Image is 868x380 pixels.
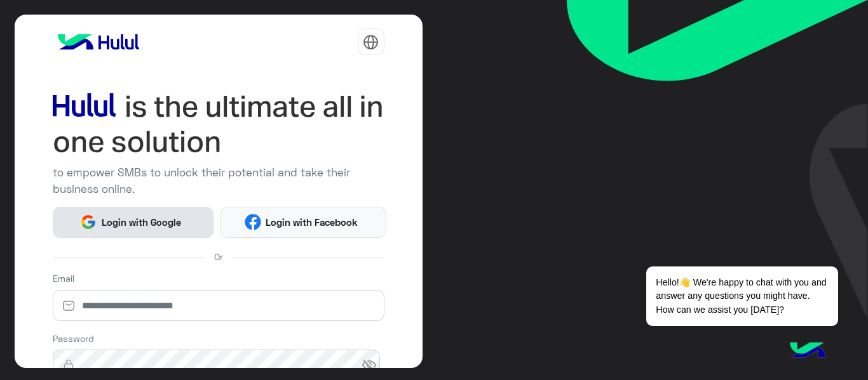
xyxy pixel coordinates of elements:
[53,299,85,312] img: email
[220,207,386,238] button: Login with Facebook
[97,215,186,230] span: Login with Google
[362,354,384,377] span: visibility_off
[53,29,144,55] img: logo
[646,266,837,326] span: Hello!👋 We're happy to chat with you and answer any questions you might have. How can we assist y...
[53,332,94,345] label: Password
[214,250,223,263] span: Or
[53,89,384,160] img: hululLoginTitle_EN.svg
[53,359,85,372] img: lock
[785,329,830,374] img: hulul-logo.png
[53,164,384,197] p: to empower SMBs to unlock their potential and take their business online.
[363,34,379,50] img: tab
[53,207,214,238] button: Login with Google
[261,215,363,230] span: Login with Facebook
[245,214,261,230] img: Facebook
[53,272,74,285] label: Email
[80,214,97,230] img: Google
